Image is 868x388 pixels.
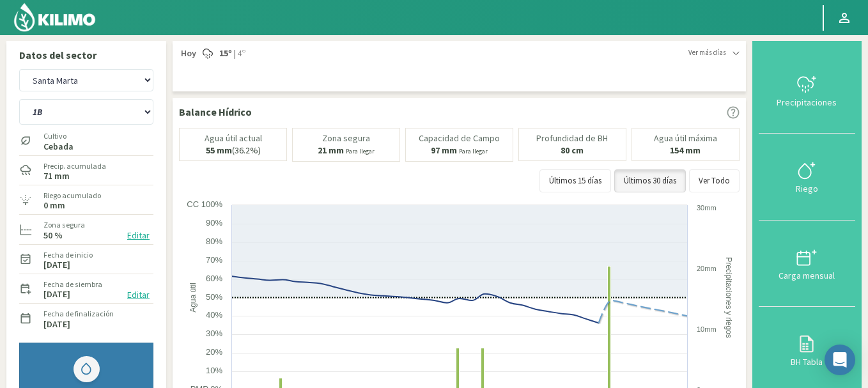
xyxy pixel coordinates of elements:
label: Zona segura [43,219,85,231]
label: Riego acumulado [43,190,101,201]
span: 4º [236,47,245,60]
p: (36.2%) [206,146,261,155]
text: 90% [206,218,222,228]
label: Precip. acumulada [43,160,106,172]
label: [DATE] [43,320,70,329]
text: 60% [206,274,222,283]
label: Fecha de siembra [43,279,102,290]
span: | [234,47,236,60]
label: Cebada [43,143,74,151]
label: Cultivo [43,130,74,142]
strong: 15º [219,47,232,59]
b: 154 mm [670,144,701,156]
div: BH Tabla [763,357,851,366]
button: Últimos 15 días [539,169,611,192]
button: Precipitaciones [759,47,855,134]
text: 40% [206,310,222,320]
p: Agua útil máxima [654,134,717,143]
text: 30% [206,329,222,338]
div: Open Intercom Messenger [825,345,855,375]
img: Kilimo [13,2,97,33]
text: 80% [206,237,222,246]
text: 20% [206,347,222,357]
text: 10mm [697,325,717,333]
p: Datos del sector [19,47,153,63]
p: Balance Hídrico [179,104,252,120]
b: 21 mm [318,144,344,156]
button: Editar [123,228,153,243]
b: 97 mm [431,144,457,156]
label: Fecha de finalización [43,308,114,320]
text: 30mm [697,204,717,212]
button: Últimos 30 días [614,169,686,192]
label: [DATE] [43,290,70,299]
div: Riego [763,184,851,193]
label: 50 % [43,231,63,240]
small: Para llegar [346,147,375,155]
p: Agua útil actual [205,134,262,143]
text: 20mm [697,265,717,272]
text: 70% [206,255,222,265]
div: Carga mensual [763,271,851,280]
label: [DATE] [43,261,70,269]
p: Zona segura [322,134,370,143]
text: Agua útil [189,283,198,313]
text: Precipitaciones y riegos [724,257,733,338]
text: 50% [206,292,222,302]
label: 0 mm [43,201,65,210]
button: Riego [759,134,855,220]
small: Para llegar [459,147,488,155]
button: Editar [123,288,153,302]
b: 55 mm [206,144,232,156]
text: CC 100% [187,199,222,209]
text: 10% [206,366,222,375]
span: Hoy [179,47,196,60]
button: Carga mensual [759,221,855,307]
b: 80 cm [561,144,584,156]
label: 71 mm [43,172,70,180]
p: Profundidad de BH [536,134,608,143]
button: Ver Todo [689,169,740,192]
p: Capacidad de Campo [419,134,500,143]
label: Fecha de inicio [43,249,93,261]
span: Ver más días [688,47,726,58]
div: Precipitaciones [763,98,851,107]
